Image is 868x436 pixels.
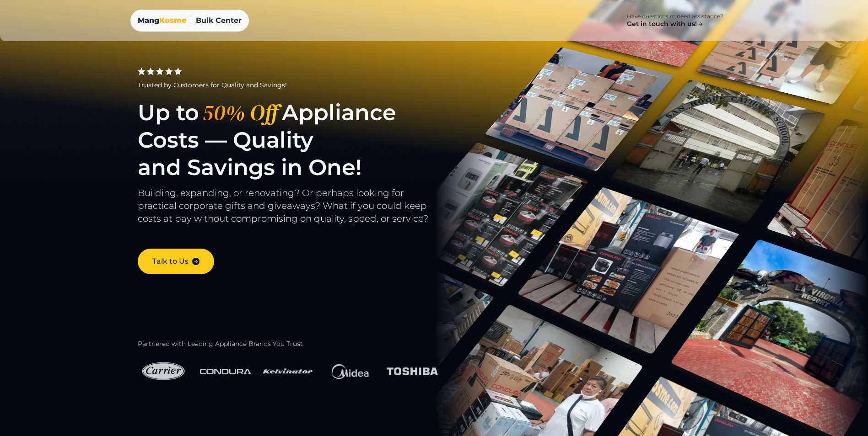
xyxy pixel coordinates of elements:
[199,99,282,126] span: 50% Off
[138,99,455,181] h1: Up to Appliance Costs — Quality and Savings in One!
[138,356,189,387] img: Carrier Logo
[387,362,438,381] img: Toshiba Logo
[324,356,376,388] img: Midea Logo
[196,15,242,26] span: Bulk Center
[612,7,738,34] a: Have questions or need assistance? Get in touch with us!
[627,20,704,28] h4: Get in touch with us!
[627,13,723,20] p: Have questions or need assistance?
[138,186,455,234] p: Building, expanding, or renovating? Or perhaps looking for practical corporate gifts and giveaway...
[190,15,192,26] span: |
[138,15,186,26] div: Mang
[200,363,251,380] img: Condura Logo
[138,80,455,90] div: Trusted by Customers for Quality and Savings!
[159,16,186,25] span: Kosme
[138,15,186,26] a: MangKosme
[262,356,313,387] img: Kelvinator Logo
[138,340,455,348] h2: Partnered with Leading Appliance Brands You Trust
[138,249,214,274] a: Talk to Us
